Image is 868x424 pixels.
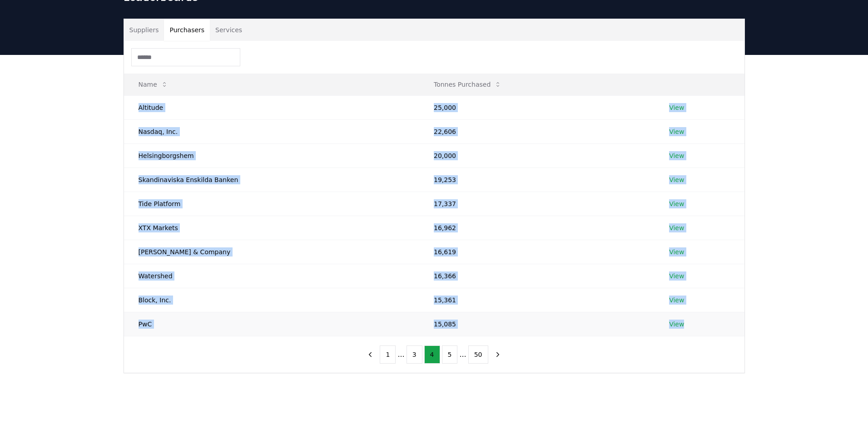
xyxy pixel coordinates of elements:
button: Purchasers [164,19,210,41]
a: View [669,247,684,256]
td: 25,000 [419,95,655,119]
td: 22,606 [419,119,655,143]
td: 19,253 [419,168,655,192]
td: Tide Platform [124,192,419,216]
td: 15,361 [419,288,655,312]
a: View [669,271,684,281]
button: 3 [407,345,422,364]
td: Nasdaq, Inc. [124,119,419,143]
a: View [669,127,684,136]
td: PwC [124,312,419,336]
td: Altitude [124,95,419,119]
td: 17,337 [419,192,655,216]
a: View [669,320,684,329]
td: [PERSON_NAME] & Company [124,240,419,264]
button: Tonnes Purchased [427,75,509,94]
td: 16,366 [419,264,655,288]
td: Watershed [124,264,419,288]
button: previous page [362,345,378,364]
button: 5 [442,345,458,364]
td: XTX Markets [124,216,419,240]
td: 16,619 [419,240,655,264]
a: View [669,296,684,305]
button: Name [131,75,175,94]
button: Suppliers [124,19,164,41]
button: 50 [468,345,488,364]
td: Helsingborgshem [124,143,419,168]
a: View [669,175,684,184]
button: Services [210,19,248,41]
button: 4 [424,345,440,364]
td: 15,085 [419,312,655,336]
a: View [669,223,684,232]
td: 16,962 [419,216,655,240]
td: Skandinaviska Enskilda Banken [124,168,419,192]
button: next page [490,345,506,364]
li: ... [459,349,466,360]
td: 20,000 [419,143,655,168]
a: View [669,199,684,208]
button: 1 [380,345,396,364]
a: View [669,151,684,160]
td: Block, Inc. [124,288,419,312]
li: ... [397,349,404,360]
a: View [669,103,684,112]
